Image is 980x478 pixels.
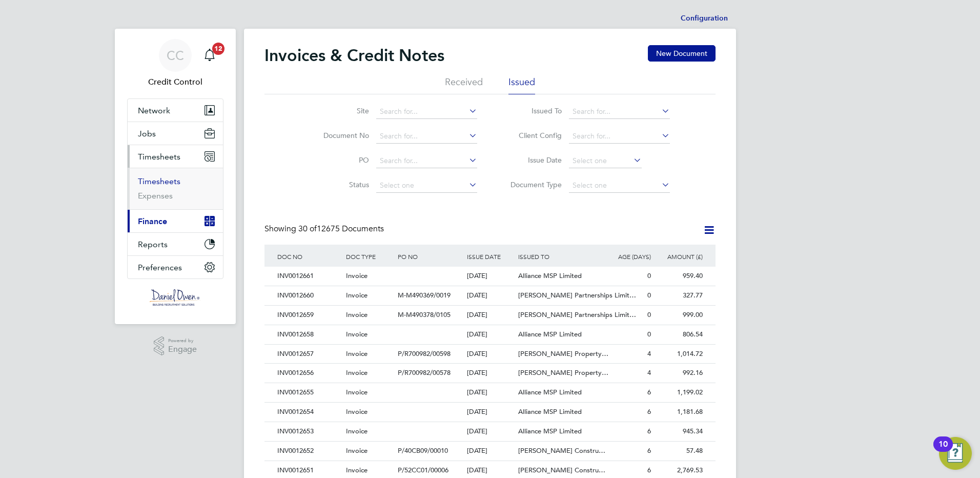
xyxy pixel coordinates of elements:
[376,129,477,144] input: Search for...
[310,180,369,189] label: Status
[138,191,173,201] a: Expenses
[346,427,367,435] span: Invoice
[681,8,728,29] li: Configuration
[518,310,636,319] span: [PERSON_NAME] Partnerships Limit…
[654,306,705,325] div: 999.00
[376,154,477,168] input: Search for...
[518,271,582,280] span: Alliance MSP Limited
[654,442,705,461] div: 57.48
[128,210,223,232] button: Finance
[346,271,367,280] span: Invoice
[464,422,516,441] div: [DATE]
[654,422,705,441] div: 945.34
[518,446,605,455] span: [PERSON_NAME] Constru…
[138,216,167,226] span: Finance
[310,155,369,165] label: PO
[138,263,182,272] span: Preferences
[647,310,651,319] span: 0
[138,129,156,138] span: Jobs
[647,271,651,280] span: 0
[346,330,367,338] span: Invoice
[647,446,651,455] span: 6
[602,245,654,268] div: AGE (DAYS)
[346,407,367,416] span: Invoice
[464,286,516,305] div: [DATE]
[275,325,343,344] div: INV0012658
[518,427,582,435] span: Alliance MSP Limited
[128,145,223,168] button: Timesheets
[310,106,369,115] label: Site
[518,330,582,338] span: Alliance MSP Limited
[508,76,535,94] li: Issued
[346,388,367,396] span: Invoice
[647,368,651,377] span: 4
[275,383,343,402] div: INV0012655
[518,349,608,358] span: [PERSON_NAME] Property…
[154,336,197,356] a: Powered byEngage
[275,422,343,441] div: INV0012653
[275,345,343,364] div: INV0012657
[939,437,972,470] button: Open Resource Center, 10 new notifications
[464,364,516,383] div: [DATE]
[127,76,223,88] span: Credit Control
[569,178,670,193] input: Select one
[275,245,343,268] div: DOC NO
[138,106,170,115] span: Network
[346,446,367,455] span: Invoice
[569,105,670,119] input: Search for...
[464,383,516,402] div: [DATE]
[464,403,516,422] div: [DATE]
[569,154,642,168] input: Select one
[127,39,223,88] a: CCCredit Control
[199,39,220,72] a: 12
[464,442,516,461] div: [DATE]
[376,178,477,193] input: Select one
[138,152,180,162] span: Timesheets
[647,427,651,435] span: 6
[398,466,448,474] span: P/52CC01/00006
[654,245,705,268] div: AMOUNT (£)
[346,368,367,377] span: Invoice
[654,403,705,422] div: 1,181.68
[445,76,483,94] li: Received
[647,349,651,358] span: 4
[128,256,223,278] button: Preferences
[654,286,705,305] div: 327.77
[115,29,236,324] nav: Main navigation
[127,289,223,306] a: Go to home page
[647,388,651,396] span: 6
[398,349,451,358] span: P/R700982/00598
[128,168,223,209] div: Timesheets
[503,131,562,140] label: Client Config
[346,291,367,300] span: Invoice
[654,267,705,286] div: 959.40
[654,325,705,344] div: 806.54
[275,364,343,383] div: INV0012656
[464,345,516,364] div: [DATE]
[168,345,197,354] span: Engage
[150,289,201,306] img: danielowen-logo-retina.png
[647,291,651,300] span: 0
[654,364,705,383] div: 992.16
[343,245,395,268] div: DOC TYPE
[298,224,317,234] span: 30 of
[395,245,464,268] div: PO NO
[398,310,451,319] span: M-M490378/0105
[503,106,562,115] label: Issued To
[212,43,224,55] span: 12
[518,388,582,396] span: Alliance MSP Limited
[654,383,705,402] div: 1,199.02
[398,291,451,300] span: M-M490369/0019
[648,45,716,62] button: New Document
[167,49,184,62] span: CC
[503,155,562,165] label: Issue Date
[275,286,343,305] div: INV0012660
[275,403,343,422] div: INV0012654
[398,368,451,377] span: P/R700982/00578
[275,442,343,461] div: INV0012652
[264,224,386,234] div: Showing
[168,336,197,345] span: Powered by
[518,368,608,377] span: [PERSON_NAME] Property…
[310,131,369,140] label: Document No
[516,245,602,268] div: ISSUED TO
